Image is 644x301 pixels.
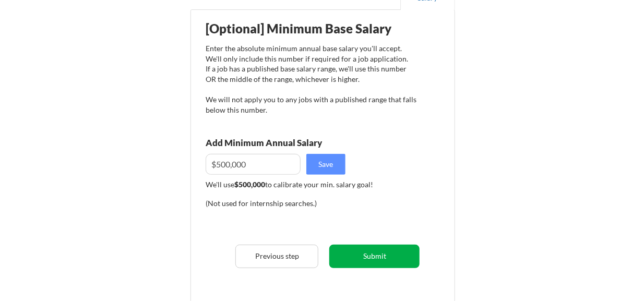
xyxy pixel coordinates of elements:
strong: $500,000 [234,180,265,189]
div: (Not used for internship searches.) [206,198,347,209]
button: Submit [329,245,420,268]
div: We'll use to calibrate your min. salary goal! [206,179,417,190]
button: Previous step [235,245,318,268]
input: E.g. $100,000 [206,154,301,175]
div: Enter the absolute minimum annual base salary you'll accept. We'll only include this number if re... [206,43,417,115]
div: Add Minimum Annual Salary [206,138,369,147]
button: Save [306,154,345,175]
div: [Optional] Minimum Base Salary [206,22,417,35]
